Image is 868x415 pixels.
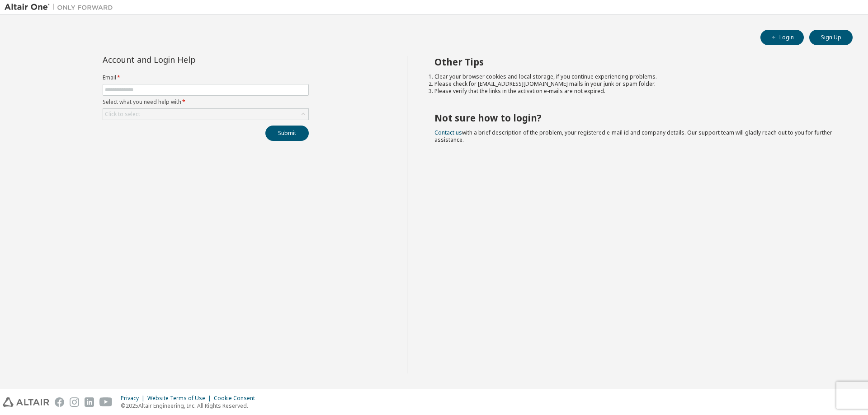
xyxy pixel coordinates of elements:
li: Clear your browser cookies and local storage, if you continue experiencing problems. [434,73,837,80]
div: Privacy [121,395,147,402]
label: Email [103,74,309,81]
button: Login [760,30,804,45]
span: with a brief description of the problem, your registered e-mail id and company details. Our suppo... [434,129,832,144]
h2: Not sure how to login? [434,112,837,124]
div: Website Terms of Use [147,395,214,402]
img: Altair One [5,3,118,12]
img: instagram.svg [70,397,79,407]
label: Select what you need help with [103,98,309,106]
h2: Other Tips [434,56,837,68]
div: Click to select [105,111,140,118]
button: Sign Up [809,30,853,45]
img: facebook.svg [55,397,64,407]
a: Contact us [434,129,462,136]
div: Cookie Consent [214,395,260,402]
img: linkedin.svg [85,397,94,407]
div: Account and Login Help [103,56,268,63]
img: altair_logo.svg [3,397,49,407]
button: Submit [265,126,309,141]
div: Click to select [103,109,308,120]
li: Please check for [EMAIL_ADDRESS][DOMAIN_NAME] mails in your junk or spam folder. [434,80,837,88]
p: © 2025 Altair Engineering, Inc. All Rights Reserved. [121,402,260,410]
img: youtube.svg [99,397,113,407]
li: Please verify that the links in the activation e-mails are not expired. [434,88,837,95]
